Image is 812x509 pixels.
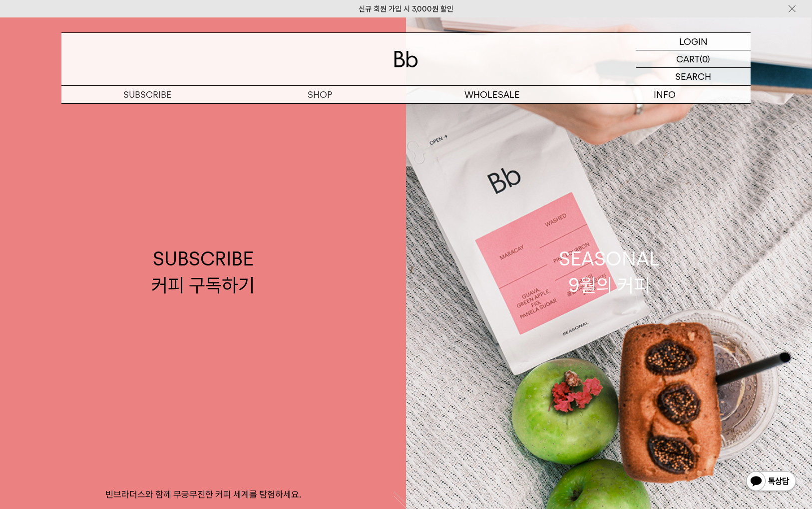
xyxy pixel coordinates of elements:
a: CART (0) [636,50,751,68]
a: SHOP [234,86,406,103]
p: INFO [578,86,751,103]
a: LOGIN [636,33,751,50]
img: 카카오톡 채널 1:1 채팅 버튼 [745,470,797,494]
p: (0) [700,50,710,67]
p: SEARCH [675,68,711,85]
div: SEASONAL 9월의 커피 [559,246,660,298]
a: SUBSCRIBE [61,86,234,103]
p: LOGIN [679,33,708,50]
img: 로고 [394,51,418,67]
p: CART [676,50,700,67]
p: WHOLESALE [406,86,578,103]
a: 신규 회원 가입 시 3,000원 할인 [359,4,453,13]
div: SUBSCRIBE 커피 구독하기 [151,246,255,298]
